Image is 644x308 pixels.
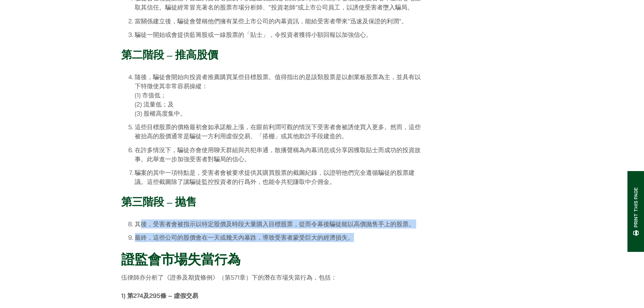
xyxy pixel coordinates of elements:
[135,72,423,118] li: 隨後，騙徒會開始向投資者推薦購買某些目標股票。值得指出的是該類股票是以創業板股票為主，並具有以下特徵使其非常容易操縱： (1) 市值低； (2) 流量低；及 (3) 股權高度集中。
[121,195,423,208] h3: 第三階段 – 抛售
[135,17,423,26] li: 當關係建立後，騙徒會聲稱他們擁有某些上市公司的內幕資訊，能給受害者帶來“迅速及保證的利潤”。
[135,219,423,229] li: 其後，受害者會被指示以特定股價及時段大量購入目標股票，從而令幕後騙徒能以高價抛售手上的股票。
[121,292,198,300] strong: 1) 第274及295條 – 虛假交易
[135,233,423,242] li: 最終，這些公司的股價會在一天或幾天內暴跌，導致受害者蒙受巨大的經濟損失。
[135,145,423,164] li: 在許多情況下，騙徒亦會使用聊天群組與共犯串通，散播聲稱為內幕消息或分享因獲取貼士而成功的投資故事。此舉進一步加強受害者對騙局的信心。
[135,122,423,141] li: 這些目標股票的價格最初會如承諾般上漲，在眼前利潤可觀的情況下受害者會被誘使買入更多。然而，這些被抬高的股價通常是騙徒一方利用虛假交易、「搭棚」或其他欺詐手段建造的。
[121,48,423,61] h3: 第二階段 – 推高股價
[121,273,423,282] p: 伍律師亦分析了《證券及期貨條例》（第571章）下的潛在市場失當行為，包括：
[121,251,423,267] h2: 證監會市場失當行為
[135,30,423,39] li: 騙徒一開始或會提供藍籌股或一線股票的「貼士」，令投資者獲得小額回報以加強信心。
[135,168,423,186] li: 騙案的其中一項特點是，受害者會被要求提供其購買股票的截圖紀錄，以證明他們完全遵循騙徒的股票建議。這些截圖除了讓騙徒監控投資者的行爲外，也能令共犯賺取中介佣金。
